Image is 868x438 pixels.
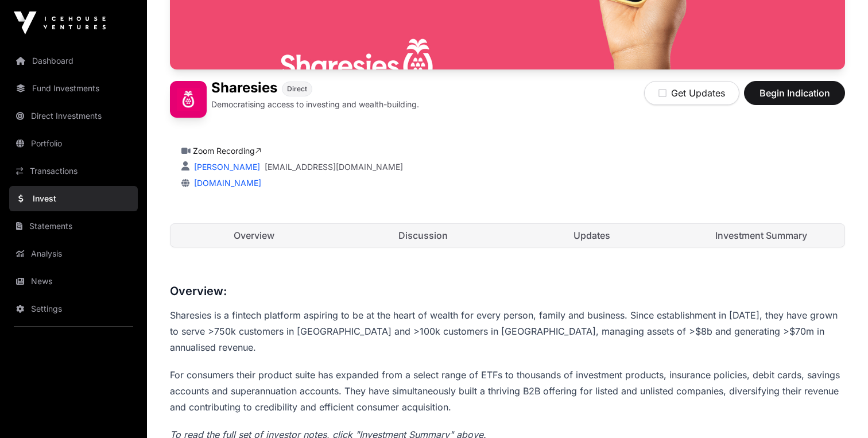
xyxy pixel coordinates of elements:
a: Portfolio [9,131,138,156]
span: Begin Indication [758,86,831,100]
p: Sharesies is a fintech platform aspiring to be at the heart of wealth for every person, family an... [170,307,845,355]
a: Fund Investments [9,76,138,101]
a: Direct Investments [9,103,138,129]
a: Analysis [9,241,138,266]
nav: Tabs [170,224,844,247]
a: [EMAIL_ADDRESS][DOMAIN_NAME] [265,161,403,173]
a: Settings [9,296,138,321]
iframe: Chat Widget [811,383,868,438]
button: Begin Indication [744,81,845,105]
p: Democratising access to investing and wealth-building. [211,99,419,110]
a: [PERSON_NAME] [192,162,260,172]
a: Overview [170,224,338,247]
a: News [9,269,138,294]
a: Begin Indication [744,92,845,104]
a: Invest [9,186,138,211]
p: For consumers their product suite has expanded from a select range of ETFs to thousands of invest... [170,367,845,415]
button: Get Updates [644,81,739,105]
a: Zoom Recording [193,146,261,156]
a: Transactions [9,158,138,184]
a: Updates [509,224,676,247]
h1: Sharesies [211,81,277,96]
a: Discussion [340,224,507,247]
a: [DOMAIN_NAME] [189,178,261,188]
a: Statements [9,214,138,239]
a: Dashboard [9,48,138,73]
img: Sharesies [170,81,207,118]
h3: Overview: [170,282,845,300]
span: Direct [287,84,307,94]
a: Investment Summary [678,224,845,247]
img: Icehouse Ventures Logo [14,11,106,34]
